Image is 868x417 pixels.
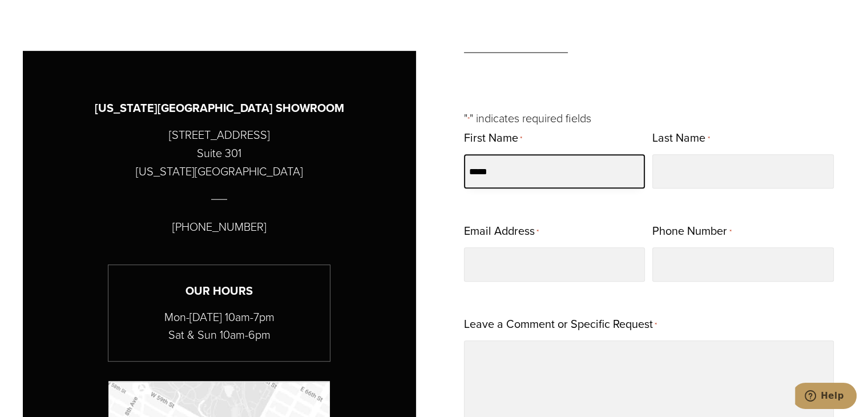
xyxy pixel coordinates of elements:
label: Phone Number [652,220,731,243]
p: " " indicates required fields [464,109,834,127]
p: [PHONE_NUMBER] [172,218,267,236]
p: [STREET_ADDRESS] Suite 301 [US_STATE][GEOGRAPHIC_DATA] [136,126,303,181]
p: Mon-[DATE] 10am-7pm Sat & Sun 10am-6pm [108,308,330,344]
label: First Name [464,127,522,150]
iframe: Opens a widget where you can chat to one of our agents [795,383,857,411]
label: Last Name [652,127,709,150]
h3: [US_STATE][GEOGRAPHIC_DATA] SHOWROOM [95,99,344,117]
h3: Our Hours [108,282,330,300]
label: Leave a Comment or Specific Request [464,314,657,336]
label: Email Address [464,220,539,243]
